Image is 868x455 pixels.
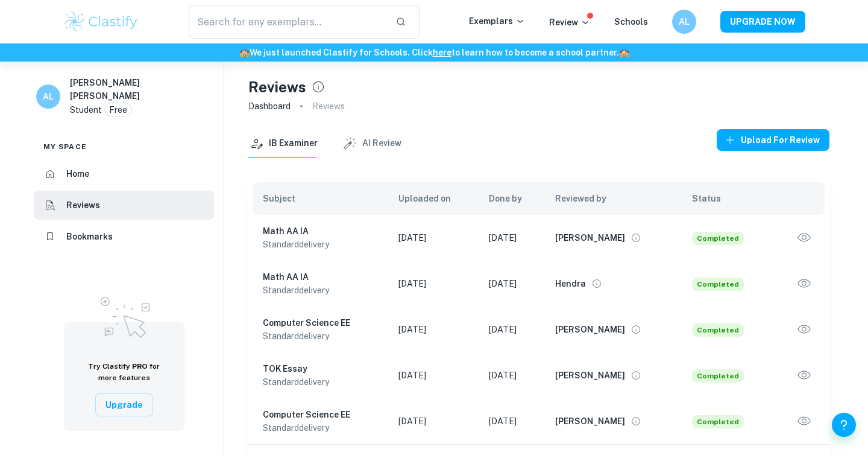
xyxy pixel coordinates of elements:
button: View full profile [627,367,644,384]
a: Schools [614,17,648,27]
button: Help and Feedback [832,413,856,437]
a: Reviews [34,191,214,220]
p: Reviews [312,100,345,113]
h6: TOK Essay [263,362,379,375]
p: standard delivery [263,329,379,343]
td: [DATE] [389,398,479,444]
h6: Computer Science EE [263,408,379,421]
h6: [PERSON_NAME] [PERSON_NAME] [70,76,157,103]
h6: [PERSON_NAME] [555,415,625,428]
button: Upload for review [717,129,829,151]
a: Dashboard [248,98,291,115]
a: here [433,48,451,57]
h6: Math AA IA [263,270,379,284]
button: View full profile [588,275,605,292]
span: Completed [692,415,744,428]
td: [DATE] [479,261,546,307]
h6: Home [66,167,89,180]
td: [DATE] [479,307,546,352]
p: Review [549,16,590,29]
button: View full profile [627,229,644,246]
p: standard delivery [263,421,379,434]
span: 🏫 [239,48,250,57]
h4: Reviews [248,76,306,98]
img: Upgrade to Pro [94,290,154,342]
button: View full profile [627,321,644,338]
img: Clastify logo [63,10,139,34]
span: Completed [692,323,744,337]
p: standard delivery [263,284,379,297]
p: Student [70,103,102,116]
td: [DATE] [479,398,546,444]
h6: [PERSON_NAME] [555,231,625,244]
th: Status [682,182,772,215]
a: Bookmarks [34,222,214,251]
td: [DATE] [389,215,479,261]
button: IB Examiner [248,129,318,158]
td: [DATE] [479,352,546,398]
input: Search for any exemplars... [189,5,386,39]
h6: Computer Science EE [263,316,379,329]
th: Subject [248,182,389,215]
button: View full profile [627,413,644,430]
span: PRO [132,362,148,371]
th: Reviewed by [546,182,682,215]
span: My space [43,141,87,152]
th: Done by [479,182,546,215]
td: [DATE] [389,352,479,398]
h6: Hendra [555,277,586,290]
button: AI Review [342,129,401,158]
p: standard delivery [263,375,379,389]
h6: AL [42,90,55,103]
span: Completed [692,369,744,383]
td: [DATE] [479,215,546,261]
span: 🏫 [619,48,629,57]
h6: Bookmarks [66,230,113,243]
h6: Try Clastify for more features [78,361,170,384]
h6: We just launched Clastify for Schools. Click to learn how to become a school partner. [2,46,866,59]
button: UPGRADE NOW [720,11,805,33]
td: [DATE] [389,261,479,307]
p: Exemplars [469,14,525,28]
th: Uploaded on [389,182,479,215]
h6: [PERSON_NAME] [555,369,625,382]
h6: Reviews [66,199,100,212]
h6: Math AA IA [263,224,379,238]
a: Upload for review [717,129,829,158]
h6: AL [678,15,691,28]
a: Home [34,159,214,188]
p: Free [109,103,127,116]
td: [DATE] [389,307,479,352]
button: AL [672,10,696,34]
span: Completed [692,278,744,291]
span: Completed [692,232,744,245]
h6: [PERSON_NAME] [555,323,625,336]
p: standard delivery [263,238,379,251]
button: Upgrade [95,393,153,416]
